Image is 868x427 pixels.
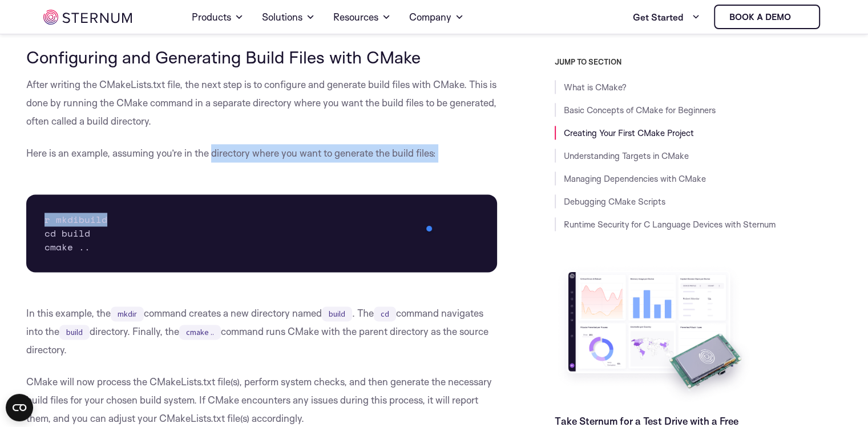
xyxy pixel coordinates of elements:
pre: r mkdibuild cd build cmake .. [26,194,498,272]
a: What is CMake? [564,82,627,93]
code: cmake .. [179,325,221,340]
a: Products [192,1,244,33]
img: Take Sternum for a Test Drive with a Free Evaluation Kit [555,263,754,405]
code: mkdir [111,306,144,321]
button: Open CMP widget [6,394,33,421]
img: sternum iot [43,10,132,25]
a: Understanding Targets in CMake [564,150,689,161]
a: Company [409,1,464,33]
a: Managing Dependencies with CMake [564,173,706,184]
a: Get Started [633,6,700,29]
code: build [322,306,352,321]
p: Here is an example, assuming you’re in the directory where you want to generate the build files: [26,144,498,162]
a: Book a demo [714,5,820,29]
h3: JUMP TO SECTION [555,57,848,66]
h3: Configuring and Generating Build Files with CMake [26,47,498,67]
p: In this example, the command creates a new directory named . The command navigates into the direc... [26,304,498,359]
img: sternum iot [796,13,805,22]
a: Solutions [262,1,315,33]
a: Runtime Security for C Language Devices with Sternum [564,219,776,230]
code: cd [374,306,396,321]
a: Basic Concepts of CMake for Beginners [564,105,716,115]
code: build [59,325,90,340]
a: Creating Your First CMake Project [564,127,694,138]
a: Resources [333,1,391,33]
p: After writing the CMakeLists.txt file, the next step is to configure and generate build files wit... [26,75,498,130]
a: Debugging CMake Scripts [564,196,665,207]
